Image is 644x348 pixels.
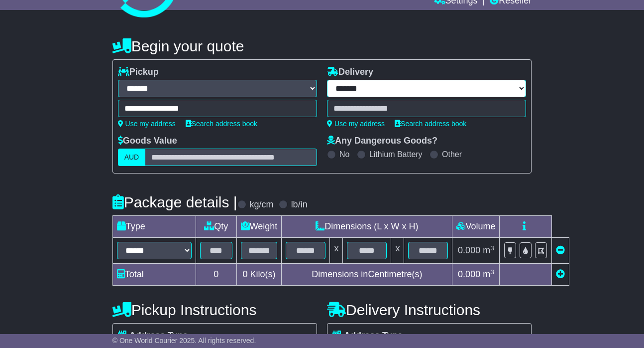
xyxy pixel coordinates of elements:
[112,216,196,238] td: Type
[391,238,404,264] td: x
[369,150,423,159] label: Lithium Battery
[395,120,466,128] a: Search address book
[490,244,494,252] sup: 3
[291,199,308,210] label: lb/in
[339,150,349,159] label: No
[490,268,494,276] sup: 3
[483,269,494,279] span: m
[112,302,317,318] h4: Pickup Instructions
[250,199,274,210] label: kg/cm
[118,149,146,166] label: AUD
[112,337,256,345] span: © One World Courier 2025. All rights reserved.
[327,302,532,318] h4: Delivery Instructions
[556,269,565,279] a: Add new item
[332,331,403,342] label: Address Type
[327,120,385,128] a: Use my address
[186,120,257,128] a: Search address book
[196,216,236,238] td: Qty
[118,120,176,128] a: Use my address
[112,38,532,54] h4: Begin your quote
[442,150,462,159] label: Other
[327,136,437,147] label: Any Dangerous Goods?
[236,216,282,238] td: Weight
[556,245,565,255] a: Remove this item
[243,269,248,279] span: 0
[112,264,196,286] td: Total
[236,264,282,286] td: Kilo(s)
[330,238,343,264] td: x
[458,269,480,279] span: 0.000
[458,245,480,255] span: 0.000
[196,264,236,286] td: 0
[282,264,452,286] td: Dimensions in Centimetre(s)
[118,331,188,342] label: Address Type
[327,67,373,78] label: Delivery
[282,216,452,238] td: Dimensions (L x W x H)
[118,136,177,147] label: Goods Value
[118,67,159,78] label: Pickup
[112,194,237,210] h4: Package details |
[483,245,494,255] span: m
[452,216,500,238] td: Volume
